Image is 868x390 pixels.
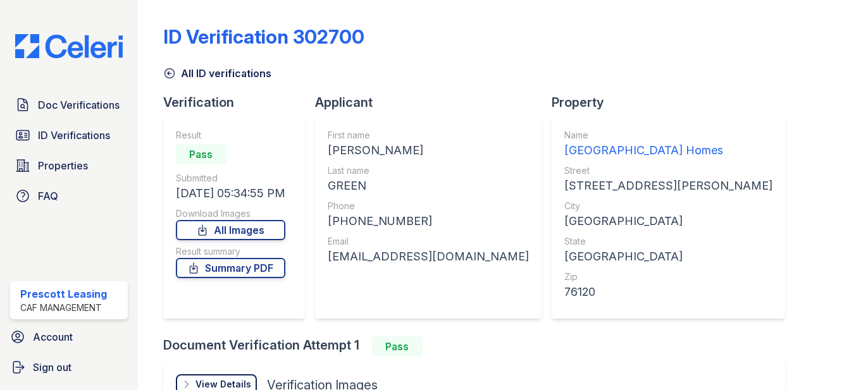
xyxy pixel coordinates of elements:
a: Properties [10,153,128,178]
a: FAQ [10,183,128,209]
a: All ID verifications [163,66,271,81]
div: City [564,200,772,212]
div: Phone [328,200,529,212]
div: [GEOGRAPHIC_DATA] [564,212,772,230]
div: Download Images [176,207,285,220]
span: Properties [38,158,88,173]
div: [GEOGRAPHIC_DATA] [564,248,772,265]
span: Doc Verifications [38,97,120,113]
div: Pass [372,336,423,356]
a: Doc Verifications [10,92,128,118]
div: State [564,235,772,248]
div: Result summary [176,245,285,258]
div: [DATE] 05:34:55 PM [176,185,285,202]
div: [GEOGRAPHIC_DATA] Homes [564,142,772,159]
a: All Images [176,220,285,240]
div: Result [176,129,285,142]
div: [STREET_ADDRESS][PERSON_NAME] [564,177,772,195]
div: Submitted [176,172,285,185]
div: [EMAIL_ADDRESS][DOMAIN_NAME] [328,248,529,265]
div: Pass [176,144,226,164]
div: Email [328,235,529,248]
div: Document Verification Attempt 1 [163,336,795,356]
div: 76120 [564,283,772,301]
div: Last name [328,164,529,177]
div: ID Verification 302700 [163,25,364,48]
span: Sign out [33,360,71,375]
div: Applicant [315,94,552,111]
span: FAQ [38,188,58,204]
img: CE_Logo_Blue-a8612792a0a2168367f1c8372b55b34899dd931a85d93a1a3d3e32e68fde9ad4.png [5,34,133,58]
span: Account [33,329,73,344]
div: Prescott Leasing [20,286,107,302]
a: ID Verifications [10,123,128,148]
a: Name [GEOGRAPHIC_DATA] Homes [564,129,772,159]
div: Name [564,129,772,142]
div: First name [328,129,529,142]
a: Summary PDF [176,258,285,278]
span: ID Verifications [38,128,110,143]
div: Street [564,164,772,177]
div: Zip [564,271,772,283]
div: [PHONE_NUMBER] [328,212,529,230]
div: GREEN [328,177,529,195]
a: Sign out [5,355,133,380]
div: CAF Management [20,302,107,314]
a: Account [5,324,133,350]
div: [PERSON_NAME] [328,142,529,159]
div: Property [552,94,795,111]
div: Verification [163,94,315,111]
